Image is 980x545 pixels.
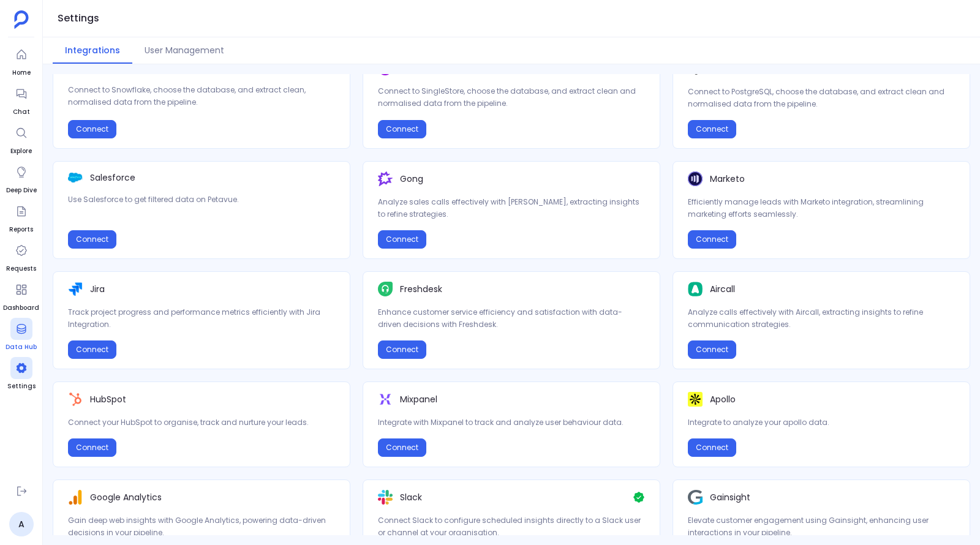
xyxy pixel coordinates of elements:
a: Reports [9,200,33,235]
a: Requests [6,239,36,274]
a: Explore [10,122,32,156]
img: Check Icon [633,490,645,505]
p: Marketo [710,173,745,185]
p: Google Analytics [90,491,162,503]
img: petavue logo [14,10,29,29]
p: Analyze calls effectively with Aircall, extracting insights to refine communication strategies. [688,306,955,331]
button: Connect [68,230,116,249]
p: Connect to PostgreSQL, choose the database, and extract clean and normalised data from the pipeline. [688,86,955,110]
a: Data Hub [6,318,37,352]
p: Aircall [710,283,735,295]
p: Analyze sales calls effectively with [PERSON_NAME], extracting insights to refine strategies. [378,196,645,220]
button: Connect [688,230,736,249]
span: Requests [6,264,36,274]
span: Explore [10,146,32,156]
a: Deep Dive [6,161,37,195]
h1: Settings [58,10,99,27]
span: Deep Dive [6,186,37,195]
p: Use Salesforce to get filtered data on Petavue. [68,194,335,206]
button: User Management [132,37,236,64]
p: Elevate customer engagement using Gainsight, enhancing user interactions in your pipeline. [688,514,955,539]
a: Home [10,43,32,78]
button: Integrations [53,37,132,64]
p: Gainsight [710,491,750,503]
p: Freshdesk [400,283,442,295]
p: Salesforce [90,171,135,184]
p: Connect Slack to configure scheduled insights directly to a Slack user or channel at your organis... [378,514,645,539]
button: Connect [378,230,426,249]
a: Chat [10,83,32,117]
p: Track project progress and performance metrics efficiently with Jira Integration. [68,306,335,331]
p: Connect your HubSpot to organise, track and nurture your leads. [68,416,335,429]
button: Connect [688,438,736,457]
span: Reports [9,225,33,235]
button: Connect [68,340,116,359]
a: Settings [7,357,36,391]
p: Mixpanel [400,393,437,405]
button: Connect [68,120,116,138]
p: Apollo [710,393,736,405]
span: Chat [10,107,32,117]
button: Connect [378,120,426,138]
p: Efficiently manage leads with Marketo integration, streamlining marketing efforts seamlessly. [688,196,955,220]
p: Enhance customer service efficiency and satisfaction with data-driven decisions with Freshdesk. [378,306,645,331]
span: Data Hub [6,342,37,352]
p: Gain deep web insights with Google Analytics, powering data-driven decisions in your pipeline. [68,514,335,539]
button: Connect [688,120,736,138]
button: Connect [378,438,426,457]
button: Connect [688,340,736,359]
p: Integrate to analyze your apollo data. [688,416,955,429]
button: Connect [68,438,116,457]
p: Integrate with Mixpanel to track and analyze user behaviour data. [378,416,645,429]
p: Jira [90,283,105,295]
p: Gong [400,173,423,185]
a: A [9,512,34,536]
span: Home [10,68,32,78]
span: Settings [7,382,36,391]
p: Connect to Snowflake, choose the database, and extract clean, normalised data from the pipeline. [68,84,335,108]
button: Connect [378,340,426,359]
p: HubSpot [90,393,126,405]
p: Slack [400,491,422,503]
a: Dashboard [3,279,39,313]
p: Connect to SingleStore, choose the database, and extract clean and normalised data from the pipel... [378,85,645,110]
span: Dashboard [3,303,39,313]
